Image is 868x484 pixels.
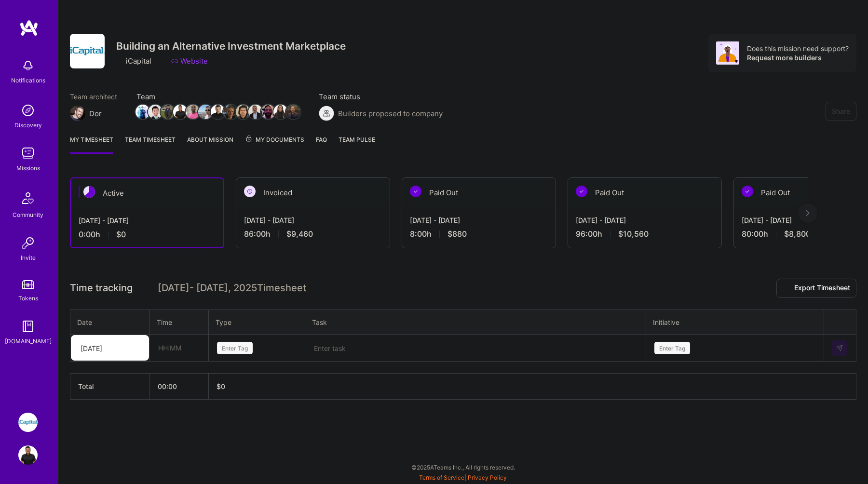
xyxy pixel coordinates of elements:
img: iCapital: Building an Alternative Investment Marketplace [18,413,38,432]
span: | [419,474,507,481]
span: Time tracking [70,282,133,294]
a: Team Member Avatar [249,104,262,120]
th: 00:00 [150,374,209,400]
span: My Documents [245,134,304,145]
span: Team architect [70,92,117,102]
span: Team [136,92,299,102]
a: FAQ [316,134,327,154]
img: Team Member Avatar [173,105,188,119]
th: Type [209,309,305,335]
div: 96:00 h [576,229,714,239]
img: Community [16,187,40,210]
img: User Avatar [18,445,38,465]
div: 8:00 h [410,229,548,239]
span: Builders proposed to company [338,108,443,119]
img: logo [19,19,39,37]
a: Team Member Avatar [262,104,274,120]
span: Share [832,107,850,116]
div: [DATE] - [DATE] [576,215,714,225]
img: Team Member Avatar [198,105,213,119]
div: 86:00 h [244,229,382,239]
span: $9,460 [286,229,313,239]
div: [DATE] - [DATE] [244,215,382,225]
img: Paid Out [410,186,421,197]
div: 0:00 h [79,229,216,240]
a: Team Pulse [339,134,375,154]
div: Active [71,178,223,208]
div: [DATE] - [DATE] [79,215,216,226]
img: Team Member Avatar [186,105,200,119]
img: Builders proposed to company [319,106,334,121]
div: iCapital [116,56,151,66]
div: Enter Tag [217,340,253,355]
div: [DATE] [81,343,102,353]
span: $ 0 [217,382,225,390]
img: Team Member Avatar [136,105,150,119]
img: Team Member Avatar [261,105,275,119]
a: Team Member Avatar [212,104,224,120]
div: Notifications [11,75,45,85]
i: icon Mail [106,109,113,117]
div: Enter Tag [654,340,690,355]
div: Paid Out [402,178,556,207]
a: User Avatar [16,445,40,465]
img: Team Member Avatar [286,105,300,119]
div: [DOMAIN_NAME] [5,336,52,346]
img: guide book [18,317,38,336]
div: Invite [21,253,36,263]
div: Does this mission need support? [747,44,849,53]
a: Team Member Avatar [199,104,212,120]
img: tokens [22,280,34,289]
img: Invoiced [244,186,256,197]
div: Invoiced [236,178,390,207]
a: Website [171,56,208,66]
th: Task [305,309,646,335]
button: Share [826,102,856,121]
a: My Documents [245,134,304,154]
img: Team Member Avatar [161,105,175,119]
img: Company Logo [70,34,105,68]
i: icon Chevron [133,346,138,350]
a: Team Member Avatar [136,104,149,120]
span: Team status [319,92,443,102]
img: Avatar [716,41,739,65]
img: Invite [18,233,38,253]
img: right [806,210,810,216]
span: $0 [116,229,126,240]
a: Team Member Avatar [187,104,199,120]
div: Paid Out [568,178,721,207]
a: Terms of Service [419,474,464,481]
span: $880 [448,229,467,239]
button: Export Timesheet [776,279,856,298]
h3: Building an Alternative Investment Marketplace [116,40,346,52]
a: Privacy Policy [468,474,507,481]
a: Team timesheet [125,134,176,154]
a: Team Member Avatar [224,104,237,120]
img: Submit [836,344,843,352]
img: Team Member Avatar [223,105,238,119]
a: Team Member Avatar [149,104,162,120]
a: Team Member Avatar [174,104,187,120]
img: Active [83,186,95,198]
img: Paid Out [576,186,587,197]
a: Team Member Avatar [274,104,287,120]
a: Team Member Avatar [287,104,299,120]
a: Team Member Avatar [162,104,174,120]
span: Team Pulse [339,136,375,143]
a: iCapital: Building an Alternative Investment Marketplace [16,413,40,432]
i: icon CompanyGray [116,57,124,65]
img: Team Member Avatar [248,105,263,119]
div: Community [13,210,43,220]
div: Dor [89,108,102,119]
span: $10,560 [618,229,649,239]
img: Team Architect [70,106,85,121]
input: HH:MM [150,335,208,361]
div: Missions [16,163,40,173]
div: Initiative [653,317,817,328]
th: Total [70,374,150,400]
img: bell [18,56,38,75]
i: icon Download [783,283,790,294]
div: [DATE] - [DATE] [410,215,548,225]
div: Discovery [14,120,42,130]
div: © 2025 ATeams Inc., All rights reserved. [58,455,868,479]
